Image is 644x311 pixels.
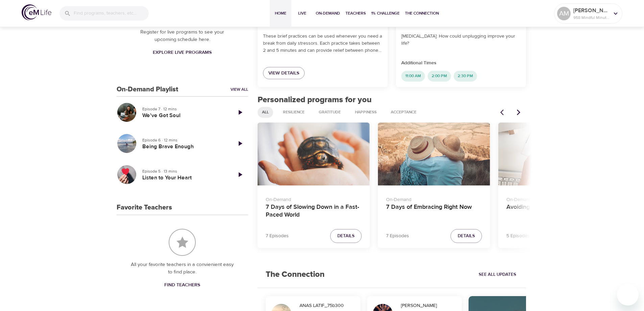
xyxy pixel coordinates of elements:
[428,71,451,82] div: 2:00 PM
[337,232,355,240] span: Details
[617,284,639,306] iframe: Button to launch messaging window
[162,279,203,291] a: Find Teachers
[142,112,226,119] h5: We've Got Soul
[74,6,149,21] input: Find programs, teachers, etc...
[258,109,273,115] span: All
[117,102,137,123] button: We've Got Soul
[401,33,521,47] p: [MEDICAL_DATA]: How could unplugging improve your life?
[405,10,439,17] span: The Connection
[266,194,362,203] p: On-Demand
[263,67,305,80] a: View Details
[401,73,425,79] span: 11:00 AM
[454,71,477,82] div: 2:30 PM
[314,107,345,118] div: Gratitude
[573,6,609,15] p: [PERSON_NAME]
[454,73,477,79] span: 2:30 PM
[387,109,421,115] span: Acceptance
[279,107,309,118] div: Resilience
[22,4,51,20] img: logo
[371,10,400,17] span: 1% Challenge
[498,123,611,186] button: Avoiding Burnout
[401,302,459,309] div: [PERSON_NAME]
[351,107,381,118] div: Happiness
[232,135,248,152] a: Play Episode
[142,143,226,150] h5: Being Brave Enough
[153,48,212,57] span: Explore Live Programs
[401,71,425,82] div: 11:00 AM
[428,73,451,79] span: 2:00 PM
[263,33,382,54] p: These brief practices can be used whenever you need a break from daily stressors. Each practice t...
[272,10,289,17] span: Home
[232,104,248,120] a: Play Episode
[266,203,362,220] h4: 7 Days of Slowing Down in a Fast-Paced World
[386,194,482,203] p: On-Demand
[117,204,172,212] h3: Favorite Teachers
[345,10,366,17] span: Teachers
[496,105,511,120] button: Previous items
[386,203,482,220] h4: 7 Days of Embracing Right Now
[506,203,602,220] h4: Avoiding Burnout
[451,229,482,243] button: Details
[232,166,248,183] a: Play Episode
[258,107,273,118] div: All
[279,109,309,115] span: Resilience
[266,232,289,240] p: 7 Episodes
[258,262,333,288] h2: The Connection
[164,281,200,289] span: Find Teachers
[573,15,609,21] p: 958 Mindful Minutes
[117,86,178,93] h3: On-Demand Playlist
[142,137,226,143] p: Episode 6 · 12 mins
[150,46,214,59] a: Explore Live Programs
[142,106,226,112] p: Episode 7 · 12 mins
[130,261,235,276] p: All your favorite teachers in a convienient easy to find place.
[378,123,490,186] button: 7 Days of Embracing Right Now
[386,232,409,240] p: 7 Episodes
[117,133,137,154] button: Being Brave Enough
[506,232,530,240] p: 5 Episodes
[268,69,299,77] span: View Details
[458,232,475,240] span: Details
[477,269,518,280] a: See All Updates
[142,174,226,181] h5: Listen to Your Heart
[169,229,196,256] img: Favorite Teachers
[258,123,370,186] button: 7 Days of Slowing Down in a Fast-Paced World
[386,107,421,118] div: Acceptance
[117,164,137,185] button: Listen to Your Heart
[300,302,358,309] div: ANAS LATIF_75b300
[351,109,381,115] span: Happiness
[130,28,235,44] p: Register for live programs to see your upcoming schedule here.
[506,194,602,203] p: On-Demand
[511,105,526,120] button: Next items
[316,10,340,17] span: On-Demand
[231,87,248,92] a: View All
[401,60,521,67] p: Additional Times
[315,109,345,115] span: Gratitude
[330,229,362,243] button: Details
[479,271,516,279] span: See All Updates
[142,168,226,174] p: Episode 5 · 13 mins
[294,10,310,17] span: Live
[258,95,526,105] h2: Personalized programs for you
[557,7,571,20] div: AM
